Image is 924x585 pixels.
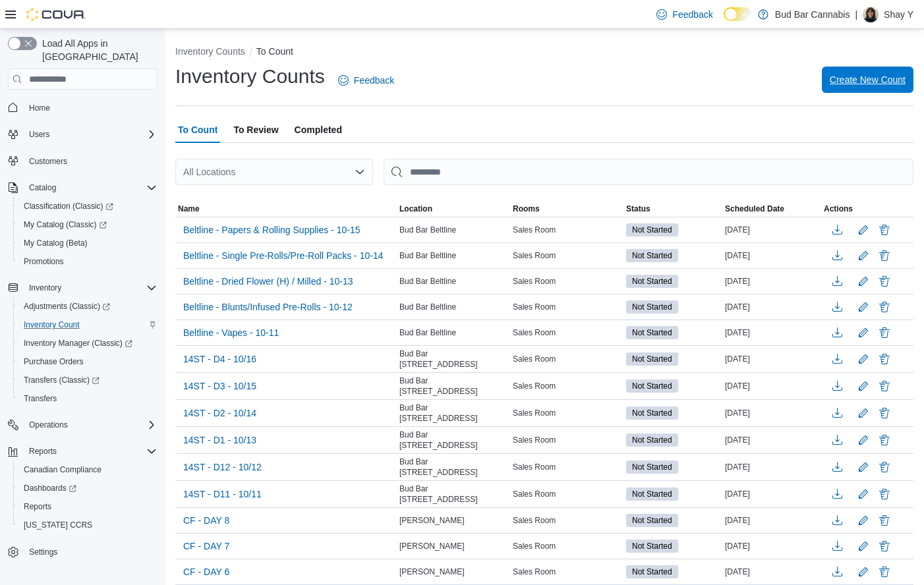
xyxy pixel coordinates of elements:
[822,67,913,93] button: Create New Count
[510,273,623,289] div: Sales Room
[18,480,82,496] a: Dashboards
[399,250,456,261] span: Bud Bar Beltline
[510,564,623,580] div: Sales Room
[18,217,157,233] span: My Catalog (Classic)
[722,405,821,421] div: [DATE]
[399,204,432,214] span: Location
[178,403,262,423] button: 14ST - D2 - 10/14
[24,301,110,312] span: Adjustments (Classic)
[3,152,162,171] button: Customers
[183,433,256,447] span: 14ST - D1 - 10/13
[18,499,57,515] a: Reports
[722,538,821,554] div: [DATE]
[724,7,751,21] input: Dark Mode
[626,514,678,527] span: Not Started
[178,376,262,396] button: 14ST - D3 - 10/15
[354,74,394,87] span: Feedback
[632,353,672,365] span: Not Started
[3,279,162,297] button: Inventory
[13,389,162,408] button: Transfers
[510,378,623,394] div: Sales Room
[877,222,892,238] button: Delete
[855,536,871,556] button: Edit count details
[626,379,678,393] span: Not Started
[632,250,672,262] span: Not Started
[877,405,892,421] button: Delete
[183,565,229,578] span: CF - DAY 6
[183,249,383,262] span: Beltline - Single Pre-Rolls/Pre-Roll Packs - 10-14
[18,480,157,496] span: Dashboards
[183,514,229,527] span: CF - DAY 8
[626,275,678,288] span: Not Started
[884,7,913,22] p: Shay Y
[183,275,353,288] span: Beltline - Dried Flower (H) / Milled - 10-13
[24,544,63,560] a: Settings
[295,117,342,143] span: Completed
[18,298,115,314] a: Adjustments (Classic)
[13,234,162,252] button: My Catalog (Beta)
[877,564,892,580] button: Delete
[24,501,51,512] span: Reports
[183,460,262,474] span: 14ST - D12 - 10/12
[24,417,73,433] button: Operations
[29,283,61,293] span: Inventory
[178,297,358,317] button: Beltline - Blunts/Infused Pre-Rolls - 10-12
[877,432,892,448] button: Delete
[722,273,821,289] div: [DATE]
[13,516,162,534] button: [US_STATE] CCRS
[24,417,157,433] span: Operations
[399,348,507,370] span: Bud Bar [STREET_ADDRESS]
[632,488,672,500] span: Not Started
[29,547,57,557] span: Settings
[510,486,623,502] div: Sales Room
[18,335,138,351] a: Inventory Manager (Classic)
[722,459,821,475] div: [DATE]
[651,1,718,28] a: Feedback
[877,351,892,367] button: Delete
[877,378,892,394] button: Delete
[877,273,892,289] button: Delete
[510,351,623,367] div: Sales Room
[13,316,162,334] button: Inventory Count
[510,432,623,448] div: Sales Room
[178,430,262,450] button: 14ST - D1 - 10/13
[632,224,672,236] span: Not Started
[13,334,162,352] a: Inventory Manager (Classic)
[24,520,92,530] span: [US_STATE] CCRS
[855,220,871,240] button: Edit count details
[632,461,672,473] span: Not Started
[178,484,267,504] button: 14ST - D11 - 10/11
[24,483,76,493] span: Dashboards
[24,280,67,296] button: Inventory
[725,204,784,214] span: Scheduled Date
[13,215,162,234] a: My Catalog (Classic)
[178,323,284,343] button: Beltline - Vapes - 10-11
[722,299,821,315] div: [DATE]
[18,317,85,333] a: Inventory Count
[510,513,623,528] div: Sales Room
[26,8,86,21] img: Cova
[877,486,892,502] button: Delete
[722,378,821,394] div: [DATE]
[722,513,821,528] div: [DATE]
[626,223,678,237] span: Not Started
[855,457,871,477] button: Edit count details
[722,201,821,217] button: Scheduled Date
[855,271,871,291] button: Edit count details
[626,204,650,214] span: Status
[399,376,507,397] span: Bud Bar [STREET_ADDRESS]
[513,204,540,214] span: Rooms
[24,543,157,560] span: Settings
[18,235,157,251] span: My Catalog (Beta)
[626,406,678,420] span: Not Started
[855,484,871,504] button: Edit count details
[830,73,906,86] span: Create New Count
[510,299,623,315] div: Sales Room
[855,430,871,450] button: Edit count details
[178,536,235,556] button: CF - DAY 7
[18,499,157,515] span: Reports
[632,327,672,339] span: Not Started
[722,351,821,367] div: [DATE]
[24,180,157,196] span: Catalog
[510,201,623,217] button: Rooms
